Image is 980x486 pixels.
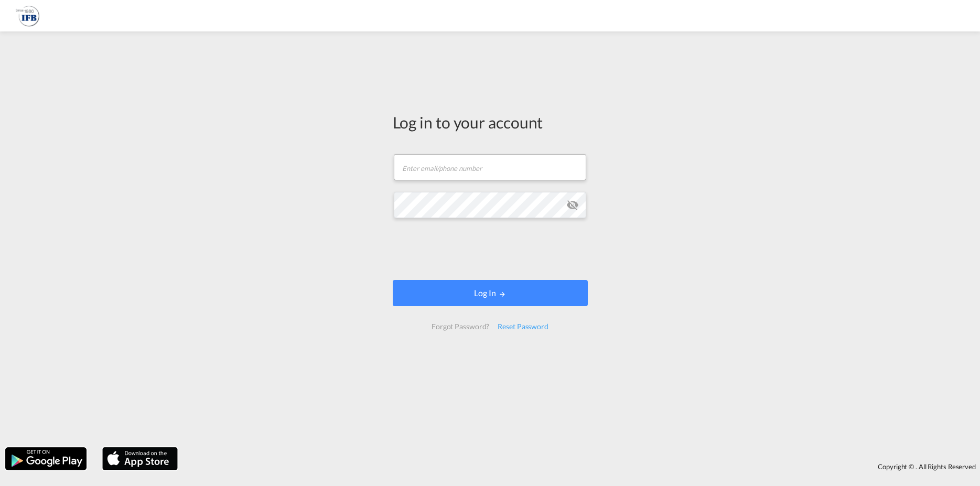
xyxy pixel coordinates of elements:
[101,446,179,471] img: apple.png
[394,154,586,180] input: Enter email/phone number
[16,4,39,28] img: de31bbe0256b11eebba44b54815f083d.png
[427,317,493,336] div: Forgot Password?
[4,446,88,471] img: google.png
[393,280,588,306] button: LOGIN
[566,199,579,211] md-icon: icon-eye-off
[493,317,553,336] div: Reset Password
[183,458,980,476] div: Copyright © . All Rights Reserved
[393,111,588,133] div: Log in to your account
[411,229,570,269] iframe: reCAPTCHA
